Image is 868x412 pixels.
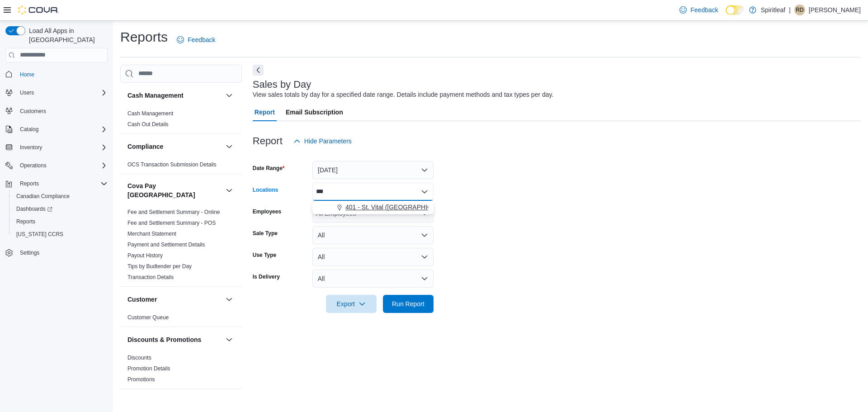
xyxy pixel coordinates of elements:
[16,124,108,135] span: Catalog
[253,186,278,194] label: Locations
[13,204,56,214] a: Dashboards
[120,159,242,174] div: Compliance
[20,126,38,133] span: Catalog
[16,142,108,153] span: Inventory
[253,65,264,76] button: Next
[16,178,108,189] span: Reports
[127,220,216,226] a: Fee and Settlement Summary - POS
[253,79,311,90] h3: Sales by Day
[127,219,216,227] span: Fee and Settlement Summary - POS
[127,335,222,344] button: Discounts & Promotions
[253,208,281,215] label: Employees
[127,274,174,280] a: Transaction Details
[2,68,111,81] button: Home
[127,263,192,270] span: Tips by Budtender per Day
[331,295,371,313] span: Export
[13,216,108,227] span: Reports
[20,89,34,96] span: Users
[127,110,173,117] a: Cash Management
[392,299,425,308] span: Run Report
[13,229,67,240] a: [US_STATE] CCRS
[127,314,169,321] span: Customer Queue
[127,252,163,259] span: Payout History
[25,26,108,44] span: Load All Apps in [GEOGRAPHIC_DATA]
[120,352,242,388] div: Discounts & Promotions
[2,86,111,99] button: Users
[127,295,157,304] h3: Customer
[127,142,222,151] button: Compliance
[16,247,43,258] a: Settings
[127,121,169,128] a: Cash Out Details
[421,188,428,195] button: Close list of options
[13,229,108,240] span: Washington CCRS
[20,162,47,169] span: Operations
[127,231,176,237] a: Merchant Statement
[2,141,111,154] button: Inventory
[2,123,111,136] button: Catalog
[127,263,192,270] a: Tips by Budtender per Day
[127,314,169,321] a: Customer Queue
[676,1,722,19] a: Feedback
[127,335,201,344] h3: Discounts & Promotions
[9,228,111,241] button: [US_STATE] CCRS
[9,203,111,215] a: Dashboards
[127,209,220,215] a: Fee and Settlement Summary - Online
[796,5,803,15] span: RD
[127,274,174,281] span: Transaction Details
[13,191,73,202] a: Canadian Compliance
[20,108,46,115] span: Customers
[127,242,205,248] a: Payment and Settlement Details
[16,193,70,200] span: Canadian Compliance
[789,5,791,15] p: |
[127,161,217,168] a: OCS Transaction Submission Details
[16,160,108,171] span: Operations
[16,178,42,189] button: Reports
[2,159,111,172] button: Operations
[16,231,63,238] span: [US_STATE] CCRS
[16,105,108,117] span: Customers
[127,91,222,100] button: Cash Management
[127,376,155,383] a: Promotions
[690,5,718,14] span: Feedback
[253,251,276,259] label: Use Type
[127,295,222,304] button: Customer
[253,136,283,147] h3: Report
[188,35,215,44] span: Feedback
[253,90,554,99] div: View sales totals by day for a specified date range. Details include payment methods and tax type...
[2,177,111,190] button: Reports
[16,87,38,98] button: Users
[13,191,108,202] span: Canadian Compliance
[127,181,222,199] button: Cova Pay [GEOGRAPHIC_DATA]
[127,230,176,237] span: Merchant Statement
[16,218,35,225] span: Reports
[127,110,173,117] span: Cash Management
[5,64,108,283] nav: Complex example
[312,248,434,266] button: All
[127,355,151,361] a: Discounts
[312,226,434,244] button: All
[127,376,155,383] span: Promotions
[2,246,111,259] button: Settings
[16,205,52,213] span: Dashboards
[127,91,184,100] h3: Cash Management
[312,201,434,214] button: 401 - St. Vital ([GEOGRAPHIC_DATA])
[312,201,434,214] div: Choose from the following options
[127,241,205,248] span: Payment and Settlement Details
[304,137,352,146] span: Hide Parameters
[16,124,42,135] button: Catalog
[120,207,242,286] div: Cova Pay [GEOGRAPHIC_DATA]
[16,247,108,258] span: Settings
[127,354,151,361] span: Discounts
[173,31,219,49] a: Feedback
[224,185,235,196] button: Cova Pay [GEOGRAPHIC_DATA]
[20,249,39,256] span: Settings
[383,295,434,313] button: Run Report
[253,273,280,280] label: Is Delivery
[127,142,163,151] h3: Compliance
[13,216,39,227] a: Reports
[20,144,42,151] span: Inventory
[345,203,455,212] span: 401 - St. Vital ([GEOGRAPHIC_DATA])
